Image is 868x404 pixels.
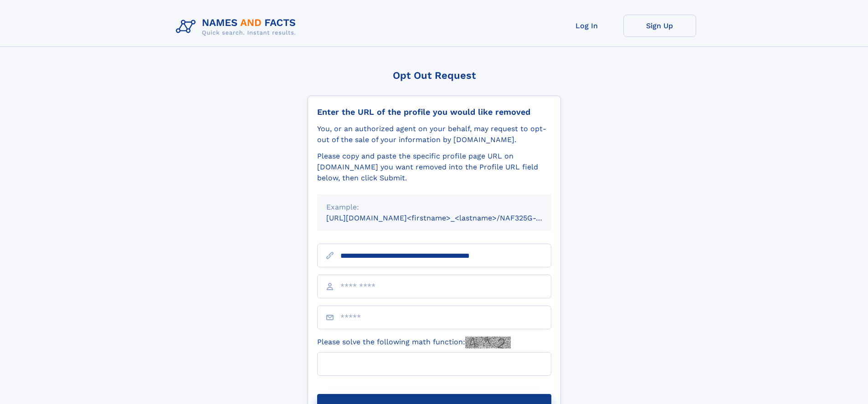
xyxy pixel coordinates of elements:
a: Sign Up [623,15,696,37]
small: [URL][DOMAIN_NAME]<firstname>_<lastname>/NAF325G-xxxxxxxx [326,214,569,222]
div: Opt Out Request [308,70,561,81]
img: Logo Names and Facts [172,15,303,39]
div: Please copy and paste the specific profile page URL on [DOMAIN_NAME] you want removed into the Pr... [317,151,551,184]
div: Example: [326,202,542,213]
a: Log In [550,15,623,37]
label: Please solve the following math function: [317,337,511,348]
div: You, or an authorized agent on your behalf, may request to opt-out of the sale of your informatio... [317,123,551,145]
div: Enter the URL of the profile you would like removed [317,107,551,117]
